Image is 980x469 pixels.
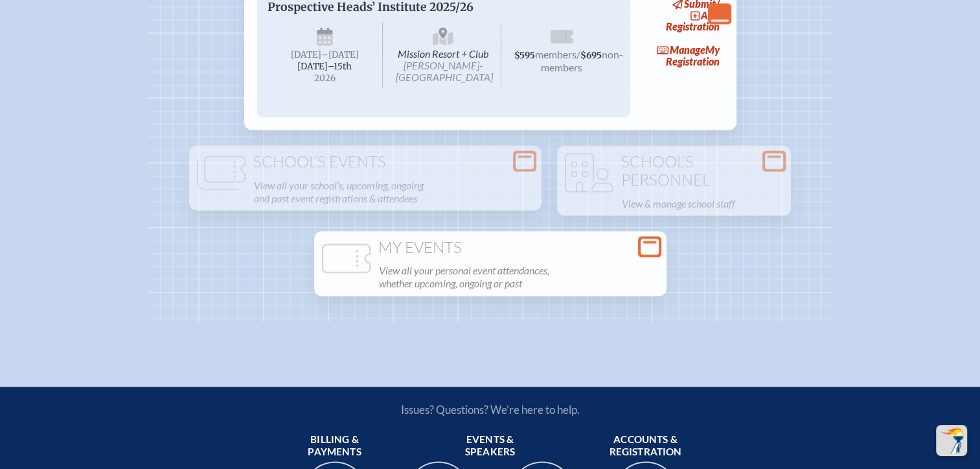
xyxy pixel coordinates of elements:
[291,49,321,60] span: [DATE]
[262,403,718,416] p: Issues? Questions? We’re here to help.
[254,176,534,208] p: View all your school’s, upcoming, ongoing and past event registrations & attendees
[701,9,720,21] span: add
[385,22,501,89] span: Mission Resort + Club
[535,48,576,60] span: members
[514,50,535,61] span: $595
[396,59,493,83] span: [PERSON_NAME]-[GEOGRAPHIC_DATA]
[599,433,692,459] span: Accounts & registration
[657,43,705,56] span: Manage
[641,41,724,71] a: ManageMy Registration
[288,433,382,459] span: Billing & payments
[622,195,783,213] p: View & manage school staff
[379,261,659,293] p: View all your personal event attendances, whether upcoming, ongoing or past
[278,73,372,83] span: 2026
[939,427,964,453] img: To the top
[541,48,623,73] span: non-members
[580,50,602,61] span: $695
[444,433,537,459] span: Events & speakers
[576,48,580,60] span: /
[936,425,967,456] button: Scroll Top
[297,61,352,72] span: [DATE]–⁠15th
[321,49,359,60] span: –[DATE]
[194,153,536,171] h1: School’s Events
[319,239,661,257] h1: My Events
[562,153,786,189] h1: School’s Personnel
